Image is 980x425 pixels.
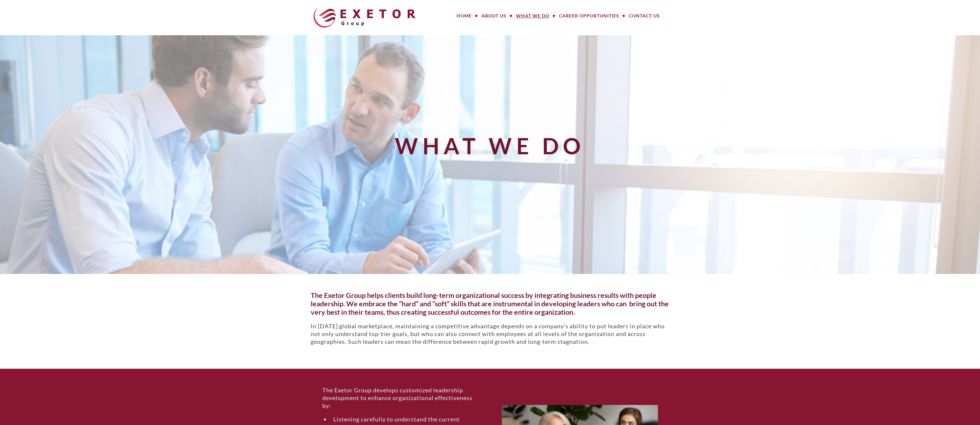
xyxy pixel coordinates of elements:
[311,291,670,317] h5: The Exetor Group helps clients build long-term organizational success by integrating business res...
[477,9,511,22] a: About Us
[311,322,670,345] p: In [DATE] global marketplace, maintaining a competitive advantage depends on a company’s ability ...
[511,9,554,22] a: What We Do
[554,9,624,22] a: Career Opportunities
[314,7,415,27] img: The Exetor Group
[322,386,479,409] p: The Exetor Group develops customized leadership development to enhance organizational effectivene...
[452,9,477,22] a: Home
[307,134,673,158] h1: What We Do
[624,9,665,22] a: Contact Us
